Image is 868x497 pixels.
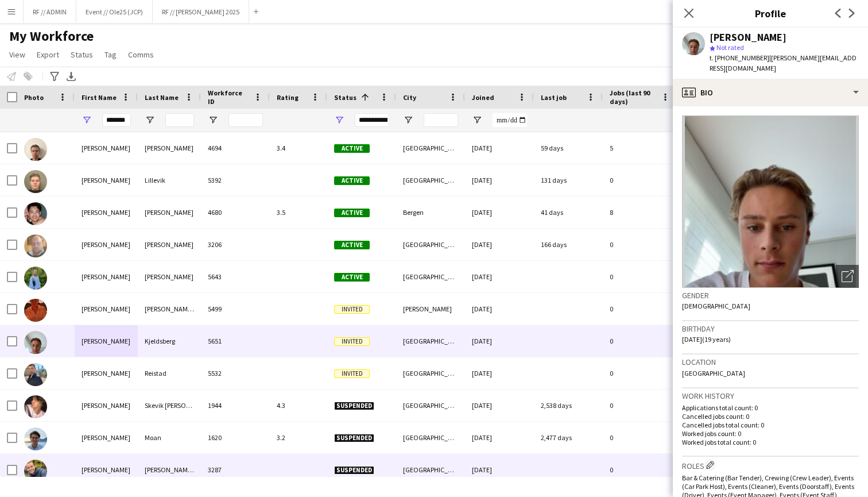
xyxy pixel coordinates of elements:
button: Open Filter Menu [82,115,92,125]
img: Jacob Andreas Reistad [24,363,47,386]
div: [PERSON_NAME] [75,132,138,164]
div: 3.5 [270,197,327,228]
p: Worked jobs count: 0 [682,429,859,438]
div: 0 [603,390,677,421]
span: | [PERSON_NAME][EMAIL_ADDRESS][DOMAIN_NAME] [710,53,857,72]
span: Invited [334,337,370,346]
div: [GEOGRAPHIC_DATA] [396,357,465,389]
p: Cancelled jobs count: 0 [682,412,859,421]
div: [GEOGRAPHIC_DATA] [396,454,465,486]
img: Andreas Kjeldsberg [24,331,47,354]
button: Event // Ole25 (JCP) [76,1,153,23]
span: [GEOGRAPHIC_DATA] [682,369,745,377]
div: [GEOGRAPHIC_DATA] [396,164,465,196]
span: [DEMOGRAPHIC_DATA] [682,302,750,310]
img: Crew avatar or photo [682,115,859,288]
span: Rating [277,93,299,102]
button: Open Filter Menu [334,115,344,125]
div: [DATE] [465,390,534,421]
div: 0 [603,325,677,357]
input: Joined Filter Input [493,113,527,127]
div: [PERSON_NAME] [75,454,138,486]
h3: Birthday [682,323,859,334]
div: [GEOGRAPHIC_DATA] [396,325,465,357]
div: 3.4 [270,132,327,164]
div: Reistad [138,357,201,389]
div: 2,477 days [534,422,603,453]
img: Andreas Lillevik [24,170,47,193]
div: 5 [603,132,677,164]
span: Suspended [334,434,374,442]
div: Skevik [PERSON_NAME] [138,390,201,421]
button: Open Filter Menu [145,115,155,125]
button: Open Filter Menu [208,115,218,125]
span: Photo [24,93,44,102]
div: [PERSON_NAME] [75,261,138,292]
span: Active [334,176,370,185]
a: Comms [123,47,158,62]
span: Joined [472,93,494,102]
div: 5392 [201,164,270,196]
div: 5499 [201,293,270,325]
div: 166 days [534,229,603,260]
div: Moan [138,422,201,453]
span: Status [71,49,93,60]
div: [DATE] [465,132,534,164]
div: 0 [603,229,677,260]
div: Lillevik [138,164,201,196]
input: Last Name Filter Input [165,113,194,127]
app-action-btn: Export XLSX [64,70,78,83]
div: 0 [603,357,677,389]
div: [PERSON_NAME] [138,197,201,228]
div: 1620 [201,422,270,453]
div: [PERSON_NAME] [75,197,138,228]
h3: Gender [682,290,859,300]
div: [DATE] [465,197,534,228]
div: 3.2 [270,422,327,453]
img: Andreas Bakke Moan [24,427,47,450]
div: 4.3 [270,390,327,421]
a: View [5,47,30,62]
span: Invited [334,369,370,378]
div: [DATE] [465,325,534,357]
span: Last job [541,93,567,102]
div: [GEOGRAPHIC_DATA] [396,229,465,260]
div: [PERSON_NAME] [75,390,138,421]
img: Andreas Bugge Sandmo [24,460,47,483]
img: Pia Andreassen Helland [24,267,47,290]
div: 4694 [201,132,270,164]
p: Worked jobs total count: 0 [682,438,859,446]
div: [PERSON_NAME] [396,293,465,325]
div: [GEOGRAPHIC_DATA] [396,422,465,453]
div: 5651 [201,325,270,357]
div: 41 days [534,197,603,228]
input: Workforce ID Filter Input [228,113,263,127]
img: Adrian Andreas Skevik Aamodt [24,395,47,418]
div: [DATE] [465,164,534,196]
div: [PERSON_NAME] [138,261,201,292]
div: 0 [603,164,677,196]
div: [DATE] [465,293,534,325]
div: [PERSON_NAME] [138,132,201,164]
img: Andreas Børgesen Mo [24,299,47,322]
div: [PERSON_NAME] [75,325,138,357]
p: Cancelled jobs total count: 0 [682,421,859,429]
div: 0 [603,261,677,292]
span: Invited [334,305,370,314]
span: Workforce ID [208,88,249,106]
a: Tag [100,47,121,62]
button: Open Filter Menu [403,115,413,125]
span: City [403,93,416,102]
div: [PERSON_NAME] Sandmo [138,454,201,486]
div: 3206 [201,229,270,260]
div: 131 days [534,164,603,196]
button: RF // ADMIN [24,1,76,23]
div: 5643 [201,261,270,292]
h3: Location [682,357,859,367]
span: My Workforce [9,28,94,45]
div: Open photos pop-in [836,265,859,288]
div: 8 [603,197,677,228]
div: [PERSON_NAME] [75,422,138,453]
a: Export [32,47,64,62]
div: 1944 [201,390,270,421]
